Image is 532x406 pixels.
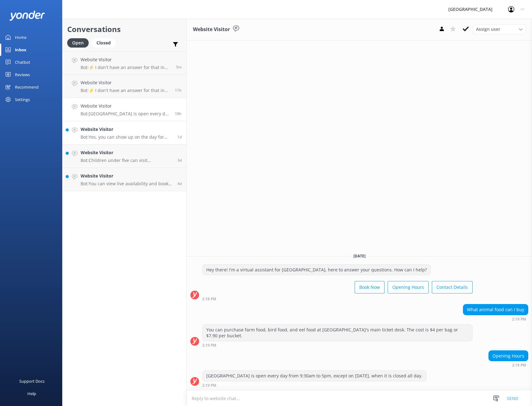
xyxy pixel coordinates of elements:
div: Closed [92,38,115,48]
div: What animal food can I buy [463,304,528,315]
div: Aug 27 2025 02:19pm (UTC +12:00) Pacific/Auckland [463,317,528,321]
span: [DATE] [350,253,369,259]
span: Aug 24 2025 02:19pm (UTC +12:00) Pacific/Auckland [177,158,182,163]
h4: Website Visitor [81,79,170,86]
a: Website VisitorBot:Yes, you can show up on the day for general entry to [GEOGRAPHIC_DATA], as the... [63,121,186,145]
div: [GEOGRAPHIC_DATA] is open every day from 9:30am to 5pm, except on [DATE], when it is closed all day. [203,371,426,381]
div: Settings [15,93,30,106]
button: Book Now [355,281,385,293]
a: Website VisitorBot:You can view live availability and book your tickets online at [URL][DOMAIN_NA... [63,168,186,191]
h4: Website Visitor [81,149,173,156]
span: Aug 27 2025 02:19pm (UTC +12:00) Pacific/Auckland [175,111,182,116]
div: Chatbot [15,56,30,68]
div: Aug 27 2025 02:18pm (UTC +12:00) Pacific/Auckland [202,297,473,301]
button: Opening Hours [388,281,429,293]
h4: Website Visitor [81,56,171,63]
h4: Website Visitor [81,103,170,109]
a: Open [67,39,92,46]
h3: Website Visitor [193,25,230,34]
div: Hey there! I'm a virtual assistant for [GEOGRAPHIC_DATA], here to answer your questions. How can ... [203,265,431,275]
div: Home [15,31,26,44]
a: Website VisitorBot:⚡ I don't have an answer for that in my knowledge base. Please try and rephras... [63,51,186,75]
p: Bot: You can view live availability and book your tickets online at [URL][DOMAIN_NAME]. [81,181,173,187]
a: Website VisitorBot:Children under five can visit [GEOGRAPHIC_DATA] for free, so you wouldn't need... [63,145,186,168]
h4: Website Visitor [81,126,173,133]
span: Aug 28 2025 08:45am (UTC +12:00) Pacific/Auckland [176,64,182,70]
p: Bot: [GEOGRAPHIC_DATA] is open every day from 9:30am to 5pm, except on [DATE], when it is closed ... [81,111,170,117]
div: Aug 27 2025 02:19pm (UTC +12:00) Pacific/Auckland [202,343,473,347]
strong: 2:19 PM [512,363,526,367]
a: Closed [92,39,119,46]
strong: 2:18 PM [202,297,216,301]
p: Bot: ⚡ I don't have an answer for that in my knowledge base. Please try and rephrase your questio... [81,88,170,93]
p: Bot: ⚡ I don't have an answer for that in my knowledge base. Please try and rephrase your questio... [81,65,171,70]
button: Contact Details [432,281,473,293]
a: Website VisitorBot:[GEOGRAPHIC_DATA] is open every day from 9:30am to 5pm, except on [DATE], when... [63,98,186,121]
div: You can purchase farm food, bird food, and eel food at [GEOGRAPHIC_DATA]'s main ticket desk. The ... [203,325,472,341]
div: Aug 27 2025 02:19pm (UTC +12:00) Pacific/Auckland [202,383,427,387]
span: Aug 27 2025 03:01pm (UTC +12:00) Pacific/Auckland [175,88,182,93]
div: Reviews [15,68,30,81]
div: Inbox [15,44,26,56]
div: Recommend [15,81,39,93]
div: Aug 27 2025 02:19pm (UTC +12:00) Pacific/Auckland [488,363,528,367]
p: Bot: Yes, you can show up on the day for general entry to [GEOGRAPHIC_DATA], as there's no requir... [81,134,173,140]
img: yonder-white-logo.png [9,11,45,21]
a: Website VisitorBot:⚡ I don't have an answer for that in my knowledge base. Please try and rephras... [63,75,186,98]
p: Bot: Children under five can visit [GEOGRAPHIC_DATA] for free, so you wouldn't need to purchase a... [81,158,173,163]
div: Support Docs [19,375,44,387]
div: Assign User [473,24,526,34]
span: Assign user [476,26,500,33]
h2: Conversations [67,23,182,35]
div: Opening Hours [489,351,528,361]
span: Aug 26 2025 09:16am (UTC +12:00) Pacific/Auckland [177,134,182,140]
h4: Website Visitor [81,173,173,179]
span: Aug 23 2025 07:37pm (UTC +12:00) Pacific/Auckland [177,181,182,186]
strong: 2:19 PM [202,384,216,387]
strong: 2:19 PM [512,317,526,321]
strong: 2:19 PM [202,344,216,347]
div: Open [67,38,89,48]
div: Help [27,387,36,400]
